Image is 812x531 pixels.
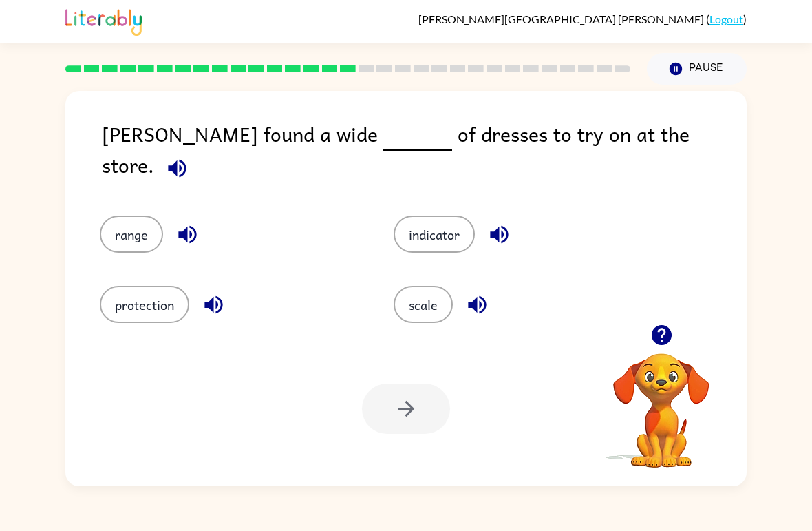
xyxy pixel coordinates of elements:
button: scale [394,286,453,323]
button: range [100,216,163,253]
div: [PERSON_NAME] found a wide of dresses to try on at the store. [102,118,747,188]
button: protection [100,286,189,323]
a: Logout [709,12,743,25]
img: Literably [65,6,142,36]
span: [PERSON_NAME][GEOGRAPHIC_DATA] [PERSON_NAME] [418,12,706,25]
div: ( ) [418,12,747,25]
button: Pause [647,53,747,85]
video: Your browser must support playing .mp4 files to use Literably. Please try using another browser. [592,332,730,470]
button: indicator [394,216,475,253]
